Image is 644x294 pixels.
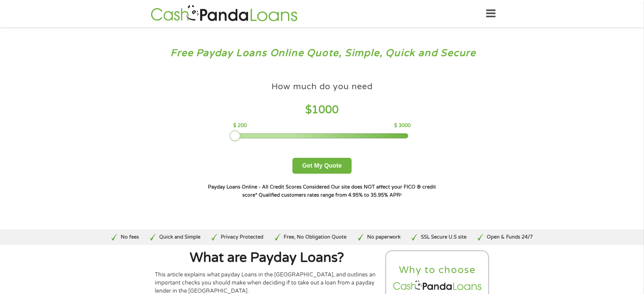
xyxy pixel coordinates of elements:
span: 1000 [312,103,339,116]
h2: Why to choose [392,264,483,276]
p: Quick and Simple [159,234,200,241]
p: No fees [121,234,139,241]
p: Free, No Obligation Quote [284,234,347,241]
img: GetLoanNow Logo [149,4,300,23]
p: $ 3000 [394,122,411,129]
p: No paperwork [367,234,401,241]
h4: $ [233,103,411,117]
button: Get My Quote [292,158,352,174]
h1: What are Payday Loans? [155,251,379,265]
strong: Payday Loans Online - All Credit Scores Considered [208,184,330,190]
p: SSL Secure U.S site [421,234,467,241]
p: Privacy Protected [221,234,263,241]
strong: Our site does NOT affect your FICO ® credit score* [242,184,436,198]
h3: Free Payday Loans Online Quote, Simple, Quick and Secure [20,47,625,59]
p: $ 200 [233,122,247,129]
p: Open & Funds 24/7 [487,234,533,241]
h4: How much do you need [271,81,373,92]
strong: Qualified customers rates range from 4.95% to 35.95% APR¹ [259,192,402,198]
